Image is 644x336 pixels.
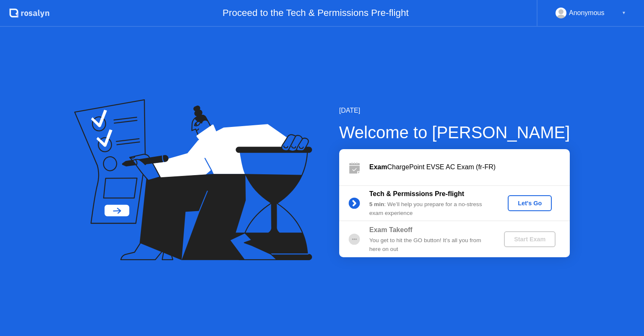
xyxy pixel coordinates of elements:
[369,200,490,217] div: : We’ll help you prepare for a no-stress exam experience
[369,163,387,171] b: Exam
[369,201,384,207] b: 5 min
[369,226,413,233] b: Exam Takeoff
[369,190,464,197] b: Tech & Permissions Pre-flight
[569,8,605,18] div: Anonymous
[622,8,626,18] div: ▼
[508,195,552,211] button: Let's Go
[507,236,552,243] div: Start Exam
[369,236,490,253] div: You get to hit the GO button! It’s all you from here on out
[339,106,570,116] div: [DATE]
[339,120,570,145] div: Welcome to [PERSON_NAME]
[511,200,548,207] div: Let's Go
[369,162,570,172] div: ChargePoint EVSE AC Exam (fr-FR)
[504,231,556,247] button: Start Exam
